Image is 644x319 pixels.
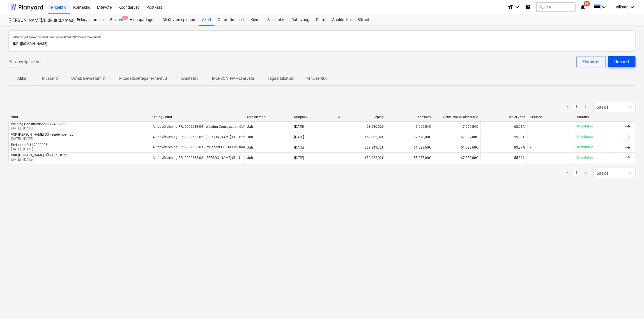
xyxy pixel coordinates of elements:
div: - [530,135,531,139]
p: Muudatusettepanek tehtud [119,76,167,81]
div: [DATE] [294,156,304,160]
a: Alltöövõtulepingud [159,14,199,26]
p: Kinnitatud [577,124,593,129]
p: Kinnitatud [180,76,199,81]
div: Alltöövõtuleping PRJ2002633-02 - [PERSON_NAME] OÜ - kaeved, alused ja katendid [153,156,279,160]
p: Kinnitatud [577,135,593,139]
div: Käesolev [388,115,431,119]
div: 7 655,54€ [433,122,480,131]
button: Uus akt [608,56,636,67]
div: 12 570,00€ [386,133,433,142]
iframe: Chat Widget [616,292,644,319]
div: Leping [341,115,384,119]
a: Previous page [564,170,571,177]
div: 61 523,60€ [386,143,433,152]
div: V&K [PERSON_NAME] OÜ - september ´25 [11,133,73,136]
a: Aktid [199,14,214,26]
a: Analüütika [329,14,354,26]
div: Jah [245,143,292,152]
div: 369 849,72€ [339,143,386,152]
p: Kinnitatud [577,155,593,160]
a: Failid [313,14,329,26]
a: Page 1 is your current page [573,170,580,177]
a: Kulud [247,14,264,26]
div: [PERSON_NAME]/üldkulud//maatööd (2101817//2101766) [8,18,67,24]
div: Jah [245,153,292,162]
div: Nimi [11,115,148,119]
div: 152 082,02€ [339,133,386,142]
p: Aktid [15,76,29,81]
span: 68,01% [514,125,525,129]
p: [PERSON_NAME] arveta [212,76,254,81]
a: Sissetulek [264,14,288,26]
p: Kinnitatud [577,145,593,150]
span: Alltöövõtja aktid [8,58,41,65]
div: Hetkel kokku akteeritud [436,115,478,119]
div: 61 523,60€ [433,143,480,152]
div: [DATE] [294,135,304,139]
div: 55 267,00€ [386,153,433,162]
p: Arhiveeritud [307,76,328,81]
div: 23 930,02€ [339,122,386,131]
div: Jah [245,133,292,142]
div: Eelarve [107,14,126,26]
span: 55,39% [514,156,525,160]
a: Sätted [354,14,372,26]
p: [DATE] - [DATE] [11,147,47,152]
div: [DATE] [294,145,304,149]
a: Ostutellimused [214,14,247,26]
div: - [530,145,531,149]
div: Alltöövõtuleping PRJ2002633-04 - Welding Construction OÜ - terastooted [153,125,264,129]
p: [DATE] - [DATE] [11,157,68,162]
p: Ootab ülevaatamist [71,76,106,81]
a: Rahavoog [288,14,313,26]
div: [DATE] [294,125,304,129]
div: Uus akt [614,58,629,65]
button: Ekspordi [576,56,606,67]
div: 67 837,00€ [433,153,480,162]
div: - [530,156,531,160]
a: Page 1 is your current page [573,104,580,111]
div: Jah [245,122,292,131]
a: Eelarvestamine [73,14,107,26]
p: Mustand [42,76,58,81]
div: Alltöövõtuleping PRJ2002633-02 - [PERSON_NAME] OÜ - kaeved, alused ja katendid [153,135,279,139]
div: Otsused [530,115,572,119]
div: V&K [PERSON_NAME] OÜ - august ´25 [11,153,68,157]
div: Kuupäev [294,115,337,119]
p: Tagasi lükatud [268,76,293,81]
div: Vestlusvidin [616,292,644,319]
div: Ekspordi [583,58,600,65]
div: Welding Constructions OÜ 24092025 [11,122,67,126]
div: Arve olemas [247,115,289,119]
a: Previous page [564,104,571,111]
div: Hetkel vaba [483,115,525,119]
a: Next page [582,104,589,111]
p: Alltöövõtjad saavad seda linki kasutada aktimalli tellimiseks oma e-mailile [13,35,631,39]
p: [DATE] - [DATE] [11,126,67,131]
div: - [530,125,531,129]
div: 7 655,54€ [386,122,433,131]
span: 2 [122,16,128,20]
span: 83,37% [514,145,525,149]
div: Staatus [577,115,620,119]
p: [DATE] - [DATE] [11,136,73,141]
a: Next page [582,170,589,177]
div: Alltöövõtuleping PRJ2002633-03 - Prelander OÜ - Müüri-, montaaži- ja betoonitööd [153,145,277,149]
p: [URL][DOMAIN_NAME] [13,41,631,47]
div: Lepingu nimi [152,115,242,119]
a: Eelarve2 [107,14,126,26]
div: 67 837,00€ [433,133,480,142]
div: 152 082,02€ [339,153,386,162]
a: Hinnapäringud [126,14,159,26]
